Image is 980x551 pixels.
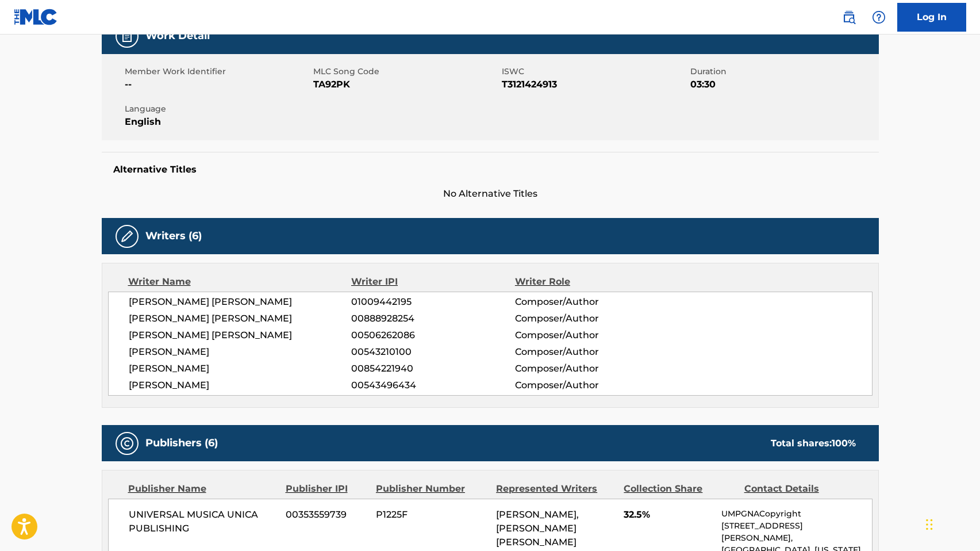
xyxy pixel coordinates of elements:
[496,482,615,496] div: Represented Writers
[129,378,352,392] span: [PERSON_NAME]
[313,66,499,78] span: MLC Song Code
[832,438,856,449] span: 100 %
[120,437,134,450] img: Publishers
[867,6,890,29] div: Help
[923,496,980,551] iframe: Chat Widget
[129,328,352,342] span: [PERSON_NAME] [PERSON_NAME]
[502,78,687,91] span: T3121424913
[515,362,664,376] span: Composer/Author
[351,312,514,326] span: 00888928254
[351,328,514,342] span: 00506262086
[120,29,134,43] img: Work Detail
[313,78,499,91] span: TA92PK
[515,295,664,309] span: Composer/Author
[129,362,352,376] span: [PERSON_NAME]
[125,115,310,129] span: English
[690,78,876,91] span: 03:30
[771,437,856,450] div: Total shares:
[145,229,202,243] h5: Writers (6)
[351,275,515,289] div: Writer IPI
[376,482,487,496] div: Publisher Number
[128,482,277,496] div: Publisher Name
[515,345,664,359] span: Composer/Author
[102,187,879,201] span: No Alternative Titles
[376,508,487,522] span: P1225F
[125,78,310,91] span: --
[145,29,210,43] h5: Work Detail
[351,345,514,359] span: 00543210100
[842,10,856,24] img: search
[129,312,352,326] span: [PERSON_NAME] [PERSON_NAME]
[113,164,867,175] h5: Alternative Titles
[926,507,933,542] div: Drag
[515,312,664,326] span: Composer/Author
[515,378,664,392] span: Composer/Author
[872,10,886,24] img: help
[502,66,687,78] span: ISWC
[515,328,664,342] span: Composer/Author
[624,482,735,496] div: Collection Share
[125,66,310,78] span: Member Work Identifier
[351,295,514,309] span: 01009442195
[129,345,352,359] span: [PERSON_NAME]
[129,508,278,535] span: UNIVERSAL MUSICA UNICA PUBLISHING
[837,6,860,29] a: Public Search
[496,509,579,548] span: [PERSON_NAME], [PERSON_NAME] [PERSON_NAME]
[690,66,876,78] span: Duration
[351,378,514,392] span: 00543496434
[14,9,58,25] img: MLC Logo
[721,520,871,544] p: [STREET_ADDRESS][PERSON_NAME],
[624,508,713,522] span: 32.5%
[351,362,514,376] span: 00854221940
[129,295,352,309] span: [PERSON_NAME] [PERSON_NAME]
[897,3,966,32] a: Log In
[125,103,310,115] span: Language
[744,482,856,496] div: Contact Details
[721,508,871,520] p: UMPGNACopyright
[286,482,367,496] div: Publisher IPI
[145,437,218,450] h5: Publishers (6)
[286,508,367,522] span: 00353559739
[128,275,352,289] div: Writer Name
[515,275,664,289] div: Writer Role
[120,229,134,243] img: Writers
